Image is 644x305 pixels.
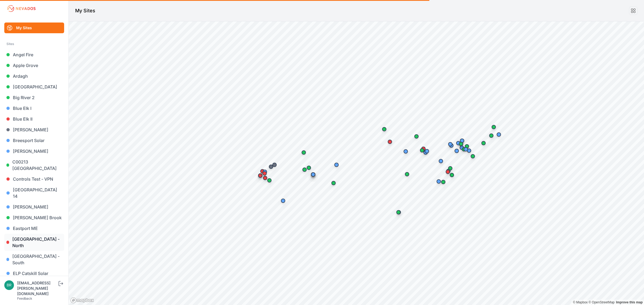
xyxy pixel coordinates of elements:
div: Map marker [459,144,469,155]
div: Map marker [400,146,411,157]
div: Map marker [443,166,454,176]
div: Map marker [393,207,404,218]
div: [EMAIL_ADDRESS][PERSON_NAME][DOMAIN_NAME] [17,280,57,296]
a: OpenStreetMap [588,300,614,304]
div: Map marker [493,129,504,140]
div: Map marker [303,162,314,173]
div: Map marker [259,168,270,179]
a: Mapbox logo [70,297,94,303]
h1: My Sites [75,7,95,14]
div: Map marker [451,146,462,156]
a: Apple Grove [4,60,64,71]
a: [GEOGRAPHIC_DATA] [4,81,64,92]
div: Map marker [422,146,432,157]
div: Map marker [453,138,464,148]
a: Blue Elk I [4,103,64,114]
div: Map marker [308,169,319,180]
a: [PERSON_NAME] [4,146,64,157]
div: Map marker [417,145,427,156]
a: Blue Elk II [4,114,64,124]
a: Feedback [17,296,32,300]
a: Mapbox [573,300,588,304]
div: Map marker [402,169,412,180]
a: ELP Catskill Solar [4,268,64,279]
div: Map marker [445,139,456,150]
div: Map marker [433,176,444,187]
div: Map marker [488,122,499,132]
a: Ardagh [4,71,64,81]
a: [GEOGRAPHIC_DATA] - North [4,234,64,251]
a: C00213 [GEOGRAPHIC_DATA] [4,157,64,174]
div: Map marker [278,195,288,206]
div: Map marker [385,136,395,147]
div: Map marker [436,156,446,166]
div: Map marker [411,131,422,142]
a: Controls Test - VPN [4,174,64,184]
a: [GEOGRAPHIC_DATA] 14 [4,184,64,202]
div: Map marker [259,166,270,177]
div: Map marker [331,159,342,170]
div: Map marker [460,144,471,155]
a: [PERSON_NAME] Brook [4,212,64,223]
div: Map marker [269,159,280,170]
div: Sites [6,41,62,47]
div: Map marker [328,178,339,188]
img: Nevados [6,4,36,13]
div: Map marker [445,163,456,174]
a: [PERSON_NAME] [4,124,64,135]
div: Map marker [379,124,390,135]
a: Angel Fire [4,49,64,60]
div: Map marker [418,143,429,154]
div: Map marker [299,164,310,175]
div: Map marker [456,139,466,149]
div: Map marker [467,151,478,162]
div: Map marker [438,177,449,187]
div: Map marker [255,170,266,181]
div: Map marker [486,130,497,141]
a: [GEOGRAPHIC_DATA] - South [4,251,64,268]
img: brayden.sanford@nevados.solar [4,280,14,290]
a: Big River 2 [4,92,64,103]
div: Map marker [462,141,472,152]
div: Map marker [257,166,268,177]
div: Map marker [478,138,489,148]
a: Breesport Solar [4,135,64,146]
a: My Sites [4,23,64,33]
div: Map marker [442,166,453,177]
a: Map feedback [616,300,643,304]
div: Map marker [298,147,309,158]
a: [PERSON_NAME] [4,202,64,212]
div: Map marker [457,135,467,146]
div: Map marker [266,161,276,172]
a: Eastport ME [4,223,64,234]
